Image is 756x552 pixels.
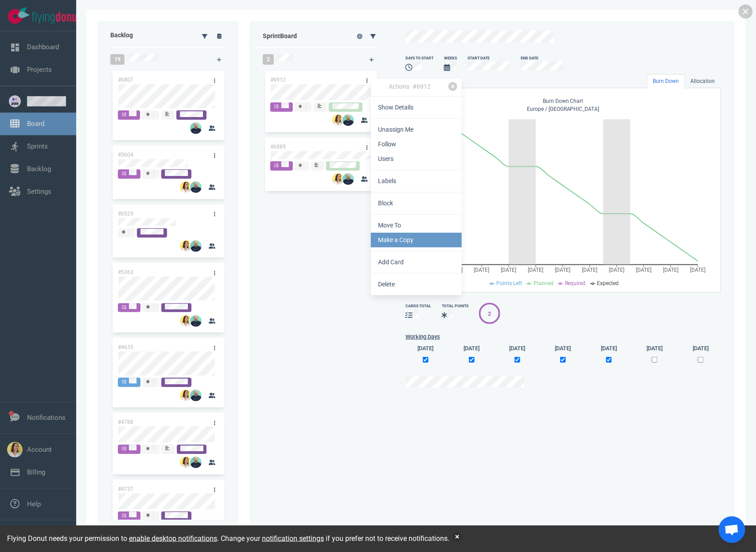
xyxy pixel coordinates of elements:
tspan: [DATE] [636,267,652,273]
a: Make a Copy [371,233,462,247]
img: 26 [190,122,202,134]
tspan: [DATE] [690,267,706,273]
img: 26 [343,114,354,126]
a: #4635 [118,344,133,350]
a: #6912 [270,77,286,83]
span: 2 [263,54,274,65]
a: Unassign Me [371,122,462,137]
a: Block [371,196,462,211]
span: Points Left [496,280,522,286]
a: Burn Down [647,74,685,88]
label: Working Days [405,333,721,341]
a: #5604 [118,152,133,158]
img: 26 [180,390,191,401]
div: Europe / [GEOGRAPHIC_DATA] [415,97,712,115]
div: End Date [521,55,563,61]
img: 26 [180,240,191,252]
tspan: [DATE] [609,267,625,273]
a: Labels [371,174,462,188]
div: Sprint Board [254,31,343,41]
img: 26 [343,173,354,185]
tspan: [DATE] [474,267,490,273]
span: Planned [534,280,553,286]
img: 26 [190,181,202,193]
a: Allocation [685,74,721,88]
img: 26 [190,240,202,252]
span: Flying Donut needs your permission to [7,534,217,543]
img: 26 [190,457,202,468]
span: 19 [110,54,125,65]
label: [DATE] [601,344,617,352]
label: [DATE] [464,344,479,352]
img: 26 [180,457,191,468]
tspan: [DATE] [501,267,517,273]
a: Add Card [371,255,462,270]
span: Required [565,280,586,286]
div: Backlog [105,25,194,47]
tspan: [DATE] [528,267,544,273]
div: days to start [405,55,433,61]
a: Follow [371,137,462,152]
label: [DATE] [510,344,526,352]
div: Start Date [468,55,510,61]
tspan: [DATE] [555,267,571,273]
a: #6529 [118,211,133,217]
tspan: [DATE] [447,267,463,273]
a: Show Details [371,100,462,115]
a: Users [371,152,462,166]
div: 2 [488,309,491,318]
a: #4737 [118,486,133,492]
label: [DATE] [418,344,434,352]
span: Expected [597,280,619,286]
a: #6889 [270,144,286,150]
span: . Change your if you prefer not to receive notifications. [217,534,449,543]
img: 26 [190,315,202,327]
img: 26 [190,390,202,401]
div: Total Points [442,303,468,309]
div: Weeks [444,55,457,61]
a: #4788 [118,419,133,425]
label: [DATE] [555,344,571,352]
div: cards total [405,303,431,309]
div: Ouvrir le chat [719,517,745,543]
img: 26 [180,315,191,327]
label: [DATE] [693,344,709,352]
a: notification settings [262,534,324,543]
label: [DATE] [647,344,663,352]
tspan: [DATE] [582,267,598,273]
img: 26 [180,181,191,193]
img: 26 [332,114,344,126]
tspan: [DATE] [663,267,679,273]
a: Delete [371,277,462,292]
a: Move To [371,218,462,233]
a: #6807 [118,77,133,83]
div: Actions · #6912 [371,82,448,93]
span: Burn Down Chart [543,98,584,104]
img: 26 [332,173,344,185]
a: enable desktop notifications [129,534,217,543]
a: #5363 [118,269,133,275]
